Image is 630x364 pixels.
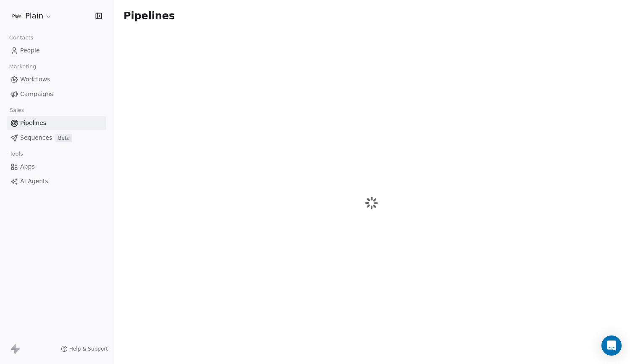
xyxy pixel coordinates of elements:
a: Workflows [7,73,106,86]
span: Campaigns [20,90,53,99]
span: People [20,46,40,55]
a: Help & Support [61,346,108,352]
span: Pipelines [123,10,175,22]
span: Contacts [5,31,37,44]
span: Tools [6,148,26,160]
a: People [7,44,106,57]
span: AI Agents [20,177,48,186]
a: Apps [7,160,106,174]
a: Pipelines [7,116,106,130]
span: Beta [55,134,72,142]
span: Apps [20,162,35,171]
span: Plain [25,10,43,21]
div: Open Intercom Messenger [601,335,622,356]
span: Pipelines [20,119,46,127]
span: Sequences [20,133,52,142]
img: Plain-Logo-Tile.png [12,11,22,21]
a: SequencesBeta [7,131,106,145]
span: Marketing [5,60,40,73]
span: Sales [6,104,28,117]
a: AI Agents [7,174,106,188]
span: Help & Support [69,346,108,352]
button: Plain [10,9,54,23]
a: Campaigns [7,87,106,101]
span: Workflows [20,75,50,84]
